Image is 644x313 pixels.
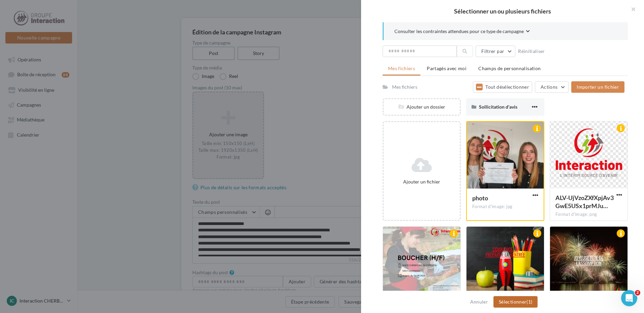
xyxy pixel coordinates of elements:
div: Ajouter un fichier [386,178,457,185]
span: Sollicitation d'avis [479,104,517,110]
button: Tout désélectionner [473,81,532,93]
span: photo [472,194,488,202]
span: Mes fichiers [388,65,415,71]
span: 2 [635,290,640,295]
span: (1) [526,299,532,305]
button: Consulter les contraintes attendues pour ce type de campagne [394,28,530,36]
iframe: Intercom live chat [621,290,637,306]
button: Filtrer par [476,46,515,57]
span: ALV-UjVzoZXfXpjAv3GwE5USx1prMJuZSCEA_q7QSGtt0V3NnBrMab-N [555,194,614,209]
button: Importer un fichier [571,81,624,93]
span: Champs de personnalisation [478,65,541,71]
button: Réinitialiser [515,47,548,55]
div: Format d'image: jpg [472,204,538,210]
div: Format d'image: png [555,211,622,218]
div: Mes fichiers [392,84,417,90]
button: Sélectionner(1) [493,296,538,308]
span: Actions [541,84,557,90]
span: Consulter les contraintes attendues pour ce type de campagne [394,28,524,35]
span: Partagés avec moi [427,65,466,71]
button: Actions [535,81,569,93]
button: Annuler [468,298,491,306]
h2: Sélectionner un ou plusieurs fichiers [372,8,633,14]
span: Importer un fichier [577,84,619,90]
div: Ajouter un dossier [384,104,460,110]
